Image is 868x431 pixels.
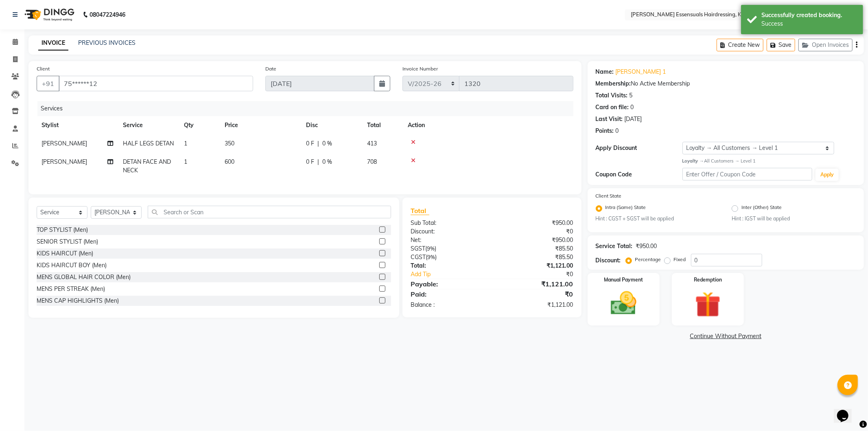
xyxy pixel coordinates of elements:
span: Total [411,207,429,215]
span: SGST [411,245,425,252]
div: 0 [616,127,619,135]
div: ( ) [404,253,492,262]
span: [PERSON_NAME] [42,158,87,165]
div: MENS CAP HIGHLIGHTS (Men) [37,297,119,305]
label: Client [37,65,50,73]
div: All Customers → Level 1 [682,158,856,165]
span: 708 [367,158,377,165]
div: Service Total: [596,242,633,251]
label: Inter (Other) State [741,204,782,213]
div: Total: [404,262,492,270]
div: Discount: [404,227,492,236]
span: HALF LEGS DETAN [123,140,174,147]
div: Card on file: [596,103,629,112]
span: CGST [411,253,426,261]
span: 9% [427,254,435,260]
div: Total Visits: [596,91,628,100]
label: Client State [596,192,622,200]
label: Manual Payment [604,276,643,284]
a: Add Tip [404,270,507,279]
div: ₹85.50 [492,244,579,253]
label: Redemption [694,276,722,284]
div: ₹0 [492,289,579,299]
a: [PERSON_NAME] 1 [616,68,666,76]
img: logo [21,3,77,26]
div: ₹1,121.00 [492,262,579,270]
label: Fixed [674,256,686,263]
div: ₹0 [507,270,579,279]
th: Total [362,116,403,134]
label: Invoice Number [402,65,438,73]
input: Search or Scan [148,206,391,218]
button: Save [767,39,795,51]
th: Action [403,116,573,134]
img: _gift.svg [687,288,729,321]
span: 1 [184,140,187,147]
div: 5 [630,91,633,100]
div: ₹1,121.00 [492,279,579,289]
small: Hint : CGST + SGST will be applied [596,215,720,222]
div: Coupon Code [596,170,682,179]
div: 0 [631,103,634,112]
span: 350 [225,140,234,147]
a: Continue Without Payment [589,332,862,341]
div: [DATE] [625,115,642,123]
span: | [317,139,319,148]
div: Membership: [596,79,631,88]
span: 0 % [322,139,332,148]
div: ₹950.00 [492,219,579,227]
img: _cash.svg [603,288,645,318]
div: KIDS HAIRCUT BOY (Men) [37,261,107,270]
th: Disc [301,116,362,134]
div: Paid: [404,289,492,299]
div: TOP STYLIST (Men) [37,226,88,234]
iframe: chat widget [834,398,860,423]
div: MENS PER STREAK (Men) [37,285,105,293]
button: Open Invoices [798,39,853,51]
div: SENIOR STYLIST (Men) [37,237,98,246]
div: Name: [596,68,614,76]
div: ₹1,121.00 [492,301,579,309]
span: 0 % [322,158,332,166]
div: Last Visit: [596,115,623,123]
div: Balance : [404,301,492,309]
div: Points: [596,127,614,135]
div: Apply Discount [596,144,682,152]
b: 08047224946 [90,3,125,26]
span: DETAN FACE AND NECK [123,158,171,174]
input: Search by Name/Mobile/Email/Code [59,76,253,91]
span: | [317,158,319,166]
button: Apply [816,169,839,181]
button: +91 [37,76,59,91]
label: Date [265,65,276,73]
small: Hint : IGST will be applied [732,215,856,222]
span: [PERSON_NAME] [42,140,87,147]
div: ₹0 [492,227,579,236]
div: Net: [404,236,492,244]
label: Percentage [635,256,661,263]
div: ₹950.00 [636,242,657,251]
th: Stylist [37,116,118,134]
a: PREVIOUS INVOICES [78,39,136,46]
div: ( ) [404,244,492,253]
label: Intra (Same) State [606,204,646,213]
div: ₹950.00 [492,236,579,244]
a: INVOICE [38,36,68,51]
button: Create New [717,39,763,51]
th: Service [118,116,179,134]
div: ₹85.50 [492,253,579,262]
input: Enter Offer / Coupon Code [682,168,813,180]
span: 0 F [306,158,314,166]
div: Success [761,20,857,28]
th: Price [220,116,301,134]
span: 413 [367,140,377,147]
div: Payable: [404,279,492,289]
span: 9% [427,245,435,252]
div: Sub Total: [404,219,492,227]
div: KIDS HAIRCUT (Men) [37,249,93,258]
div: Services [37,101,579,116]
div: No Active Membership [596,79,856,88]
span: 1 [184,158,187,165]
span: 0 F [306,139,314,148]
strong: Loyalty → [682,158,704,164]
